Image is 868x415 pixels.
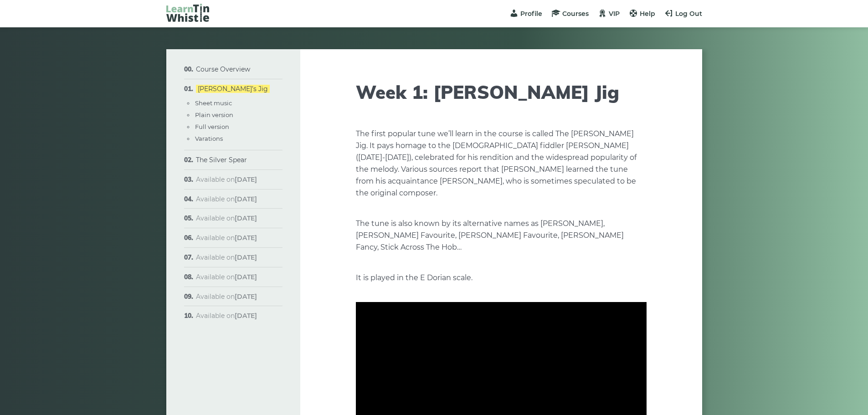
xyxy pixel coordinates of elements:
a: Course Overview [196,65,250,73]
a: Log Out [664,10,702,18]
a: The Silver Spear [196,156,247,164]
strong: [DATE] [235,175,257,184]
strong: [DATE] [235,214,257,222]
span: Courses [562,10,589,18]
p: It is played in the E Dorian scale. [356,272,647,284]
span: VIP [609,10,620,18]
span: Log Out [675,10,702,18]
span: Available on [196,292,257,301]
a: Full version [195,123,229,130]
strong: [DATE] [235,273,257,281]
strong: [DATE] [235,253,257,261]
span: Available on [196,214,257,222]
a: Sheet music [195,99,232,107]
strong: [DATE] [235,195,257,203]
span: Available on [196,312,257,320]
a: Profile [509,10,542,18]
span: Available on [196,175,257,184]
span: Help [640,10,655,18]
span: Available on [196,195,257,203]
strong: [DATE] [235,292,257,301]
strong: [DATE] [235,234,257,242]
span: Available on [196,253,257,261]
a: VIP [598,10,620,18]
a: [PERSON_NAME]’s Jig [196,85,270,93]
span: Available on [196,273,257,281]
img: LearnTinWhistle.com [166,4,209,22]
a: Plain version [195,111,233,118]
span: Profile [520,10,542,18]
a: Courses [551,10,589,18]
a: Varations [195,135,223,142]
a: Help [629,10,655,18]
span: Available on [196,234,257,242]
strong: [DATE] [235,312,257,320]
h1: Week 1: [PERSON_NAME] Jig [356,81,647,103]
p: The tune is also known by its alternative names as [PERSON_NAME], [PERSON_NAME] Favourite, [PERSO... [356,218,647,253]
p: The first popular tune we’ll learn in the course is called The [PERSON_NAME] Jig. It pays homage ... [356,128,647,199]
